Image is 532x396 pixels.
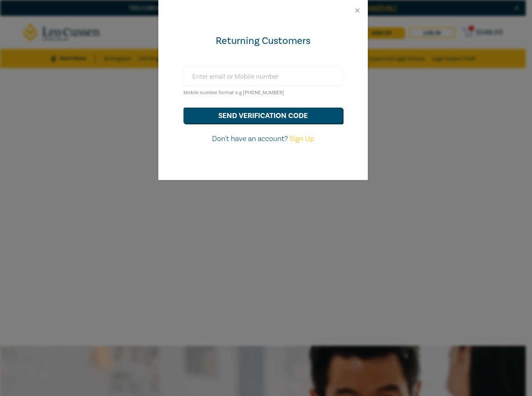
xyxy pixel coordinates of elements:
input: Enter email or Mobile number [183,67,343,87]
a: Sign Up [289,134,314,144]
button: send verification code [183,108,343,123]
small: Mobile number format e.g [PHONE_NUMBER] [183,90,284,96]
button: Close [354,7,361,14]
p: Don't have an account? [183,134,343,144]
div: Returning Customers [183,34,343,48]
